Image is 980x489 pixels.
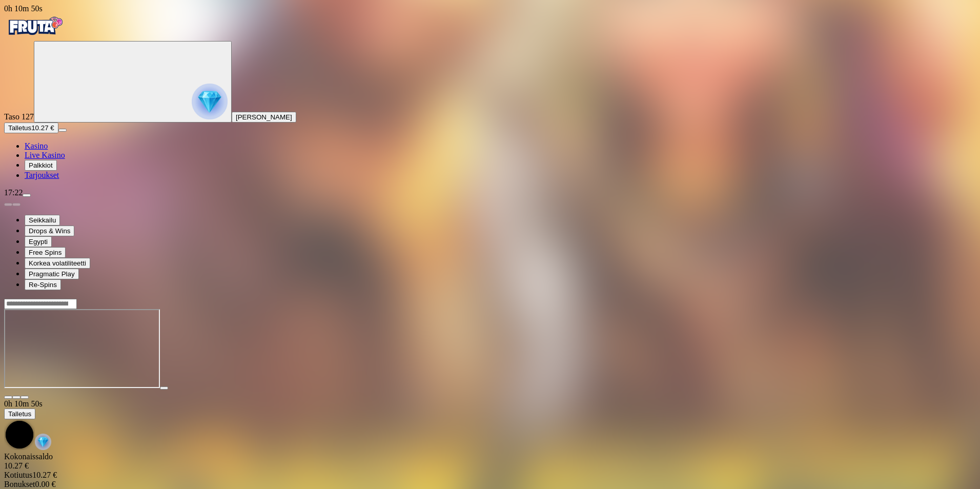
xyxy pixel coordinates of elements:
span: Free Spins [29,249,62,256]
input: Search [4,299,77,309]
span: Pragmatic Play [29,270,75,278]
img: reward progress [192,84,228,119]
nav: Primary [4,13,976,180]
span: Korkea volatiliteetti [29,259,86,267]
a: gift-inverted iconTarjoukset [25,171,59,179]
div: 0.00 € [4,480,976,489]
span: Taso 127 [4,112,34,121]
span: Palkkiot [29,161,53,169]
a: poker-chip iconLive Kasino [25,151,65,159]
span: Kasino [25,141,48,150]
button: Talletus [4,409,35,419]
span: Egypti [29,238,48,246]
img: reward-icon [35,434,51,450]
span: Tarjoukset [25,171,59,179]
button: fullscreen icon [21,396,29,399]
span: 17:22 [4,188,23,197]
button: reward progress [34,41,232,123]
button: Re-Spins [25,279,61,290]
a: diamond iconKasino [25,141,48,150]
img: Fruta [4,13,66,39]
button: Egypti [25,236,52,247]
button: Pragmatic Play [25,269,79,279]
button: Talletusplus icon10.27 € [4,123,58,133]
button: play icon [160,386,168,390]
div: Game menu [4,399,976,452]
button: menu [58,129,67,132]
span: [PERSON_NAME] [236,113,292,121]
span: Kotiutus [4,471,32,479]
button: Seikkailu [25,215,60,226]
button: reward iconPalkkiot [25,160,57,171]
span: user session time [4,4,43,13]
button: Drops & Wins [25,226,74,236]
button: next slide [12,203,21,206]
span: Talletus [8,410,31,418]
button: menu [23,194,31,197]
div: Kokonaissaldo [4,452,976,471]
span: Talletus [8,124,31,132]
span: Drops & Wins [29,227,70,235]
div: 10.27 € [4,471,976,480]
span: user session time [4,399,43,408]
span: Live Kasino [25,151,65,159]
button: chevron-down icon [12,396,21,399]
button: Korkea volatiliteetti [25,258,90,269]
span: Seikkailu [29,216,56,224]
span: Re-Spins [29,281,57,289]
button: [PERSON_NAME] [232,112,296,123]
span: 10.27 € [31,124,54,132]
button: close icon [4,396,12,399]
button: Free Spins [25,247,66,258]
span: Bonukset [4,480,35,488]
button: prev slide [4,203,12,206]
iframe: John Hunter and the Tomb of the Scarab Queen [4,309,160,388]
a: Fruta [4,32,66,40]
div: 10.27 € [4,461,976,471]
